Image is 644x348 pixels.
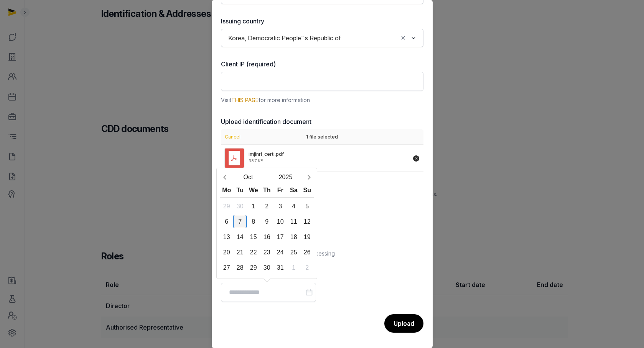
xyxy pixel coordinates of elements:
button: Cancel [222,132,243,142]
div: 18 [287,230,300,244]
button: Remove file [412,154,420,162]
div: 13 [220,230,233,244]
div: 12 [300,215,314,228]
div: Upload [384,314,423,333]
input: Search for option [344,33,398,43]
a: THIS PAGE [231,97,259,103]
input: Datepicker input [221,283,316,302]
button: Open years overlay [267,170,305,184]
div: 6 [220,215,233,228]
div: 387 KB [249,159,264,163]
div: 19 [300,230,314,244]
div: Calendar days [220,200,314,274]
button: Open months overlay [229,170,267,184]
div: 29 [220,200,233,213]
div: 29 [247,261,260,274]
div: imjinri_certi.pdf [249,151,284,157]
div: 25 [287,246,300,259]
div: 8 [247,215,260,228]
div: Uppy Dashboard [221,129,423,244]
div: 30 [233,200,247,213]
div: 11 [287,215,300,228]
div: 9 [260,215,273,228]
label: Client IP (required) [221,59,423,69]
div: Mo [220,184,233,197]
div: 14 [233,230,247,244]
div: 7 [233,215,247,228]
div: 2 [300,261,314,274]
label: Upload identification document [221,117,423,126]
div: This file will be sent to Onfido for processing [221,249,423,258]
label: Issuing country [221,16,423,26]
div: Visit for more information [221,96,423,105]
div: 23 [260,246,273,259]
div: 31 [273,261,287,274]
div: 3 [273,200,287,213]
button: Clear Selected [400,33,407,43]
div: Th [260,184,273,197]
div: 10 [273,215,287,228]
div: 4 [287,200,300,213]
div: 26 [300,246,314,259]
div: 15 [247,230,260,244]
div: 1 [247,200,260,213]
div: Calendar wrapper [220,184,314,274]
div: 20 [220,246,233,259]
div: Fr [273,184,287,197]
div: 30 [260,261,273,274]
div: We [247,184,260,197]
div: 2 [260,200,273,213]
div: 27 [220,261,233,274]
div: 24 [273,246,287,259]
div: 1 file selected [290,129,355,145]
div: 17 [273,230,287,244]
div: Tu [233,184,247,197]
div: 22 [247,246,260,259]
div: Search for option [225,31,420,45]
div: 16 [260,230,273,244]
div: 21 [233,246,247,259]
div: 5 [300,200,314,213]
div: 28 [233,261,247,274]
div: 1 [287,261,300,274]
div: Su [300,184,314,197]
div: Sa [287,184,300,197]
span: Korea, Democratic People''s Republic of [226,33,343,43]
button: Next month [304,170,314,184]
button: Previous month [220,170,229,184]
